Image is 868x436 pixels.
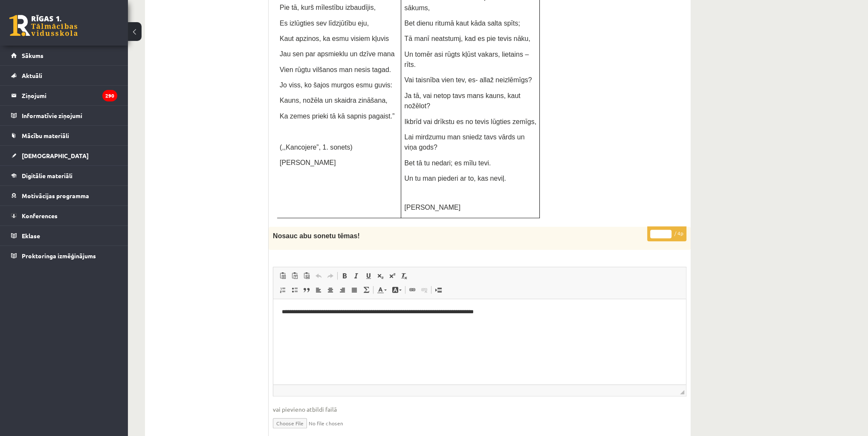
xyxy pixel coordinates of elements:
[273,299,686,384] iframe: Bagātinātā teksta redaktors, wiswyg-editor-user-answer-47363825588240
[404,92,520,110] span: Ja tā, vai netop tavs mans kauns, kaut nožēlot?
[11,66,117,85] a: Aktuāli
[404,204,460,211] span: [PERSON_NAME]
[404,175,506,182] span: Un tu man piederi ar to, kas neviļ.
[336,284,348,295] a: Izlīdzināt pa labi
[11,166,117,185] a: Digitālie materiāli
[277,284,289,295] a: Ievietot/noņemt numurētu sarakstu
[22,152,89,159] span: [DEMOGRAPHIC_DATA]
[280,4,376,11] span: Pie tā, kurš mīlestību izbaudījis,
[22,192,89,199] span: Motivācijas programma
[374,270,386,281] a: Apakšraksts
[280,144,353,151] span: (,,Kancojere”, 1. sonets)
[280,66,391,73] span: Vien rūgtu vilšanos man nesis tagad.
[11,206,117,225] a: Konferences
[680,390,684,394] span: Mērogot
[9,9,403,17] body: Bagātinātā teksta redaktors, wiswyg-editor-47363955302440-1755604226-100
[404,76,532,84] span: Vai taisnība vien tev, es- allaž neizlēmīgs?
[22,106,117,125] legend: Informatīvie ziņojumi
[11,86,117,105] a: Ziņojumi290
[312,270,324,281] a: Atcelt (vadīšanas taustiņš+Z)
[339,270,350,281] a: Treknraksts (vadīšanas taustiņš+B)
[362,270,374,281] a: Pasvītrojums (vadīšanas taustiņš+U)
[273,232,360,240] span: Nosauc abu sonetu tēmas!
[324,284,336,295] a: Centrēti
[647,226,686,241] p: / 4p
[22,232,40,240] span: Eklase
[398,270,410,281] a: Noņemt stilus
[280,113,394,120] span: Ka zemes prieki tā kā sapnis pagaist.”
[11,46,117,65] a: Sākums
[348,284,360,295] a: Izlīdzināt malas
[11,126,117,145] a: Mācību materiāli
[11,186,117,205] a: Motivācijas programma
[273,405,686,414] span: vai pievieno atbildi failā
[289,270,301,281] a: Ievietot kā vienkāršu tekstu (vadīšanas taustiņš+pārslēgšanas taustiņš+V)
[301,270,312,281] a: Ievietot no Worda
[9,9,404,26] body: Bagātinātā teksta redaktors, wiswyg-editor-user-answer-47363969986220
[289,284,301,295] a: Ievietot/noņemt sarakstu ar aizzīmēm
[389,284,404,295] a: Fona krāsa
[280,20,369,27] span: Es izlūgties sev līdzjūtību eju,
[9,9,404,26] body: Bagātinātā teksta redaktors, wiswyg-editor-user-answer-47363963012280
[9,9,403,17] body: Bagātinātā teksta redaktors, wiswyg-editor-47363955244280-1755604226-964
[22,172,72,179] span: Digitālie materiāli
[404,51,529,68] span: Un tomēr asi rūgts kļūst vakars, lietains – rīts.
[404,133,524,151] span: Lai mirdzumu man sniedz tavs vārds un viņa gods?
[406,284,418,295] a: Saite (vadīšanas taustiņš+K)
[301,284,312,295] a: Bloka citāts
[22,86,117,105] legend: Ziņojumi
[22,252,96,260] span: Proktoringa izmēģinājums
[9,9,403,17] body: Bagātinātā teksta redaktors, wiswyg-editor-47363955244660-1755604226-779
[386,270,398,281] a: Augšraksts
[22,72,42,79] span: Aktuāli
[404,118,536,125] span: Ikbrīd vai drīkstu es no tevis lūgties zemīgs,
[418,284,430,295] a: Atsaistīt
[11,106,117,125] a: Informatīvie ziņojumi
[277,270,289,281] a: Ielīmēt (vadīšanas taustiņš+V)
[280,50,394,58] span: Jau sen par apsmieklu un dzīve mana
[324,270,336,281] a: Atkārtot (vadīšanas taustiņš+Y)
[9,15,78,36] a: Rīgas 1. Tālmācības vidusskola
[404,20,520,27] span: Bet dienu ritumā kaut kāda salta spīts;
[102,90,117,101] i: 290
[11,146,117,165] a: [DEMOGRAPHIC_DATA]
[404,159,491,167] span: Bet tā tu nedari; es mīlu tevi.
[11,226,117,245] a: Eklase
[404,35,530,42] span: Tā manī neatstumj, kad es pie tevis nāku,
[11,246,117,266] a: Proktoringa izmēģinājums
[280,159,336,166] span: [PERSON_NAME]
[374,284,389,295] a: Teksta krāsa
[280,35,389,42] span: Kaut apzinos, ka esmu visiem kļuvis
[22,212,58,219] span: Konferences
[280,81,392,89] span: Jo viss, ko šajos murgos esmu guvis:
[360,284,372,295] a: Math
[350,270,362,281] a: Slīpraksts (vadīšanas taustiņš+I)
[312,284,324,295] a: Izlīdzināt pa kreisi
[22,52,43,59] span: Sākums
[22,132,69,139] span: Mācību materiāli
[280,97,388,104] span: Kauns, nožēla un skaidra zināšana,
[432,284,444,295] a: Ievietot lapas pārtraukumu drukai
